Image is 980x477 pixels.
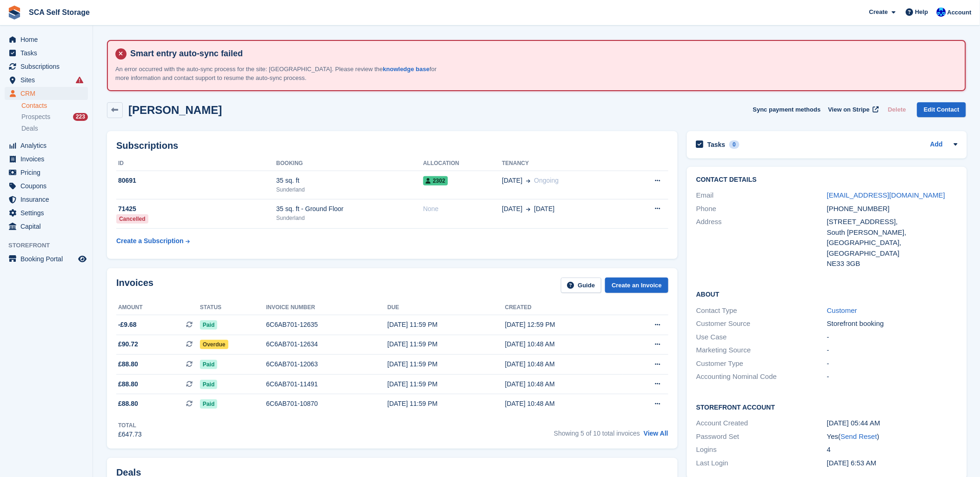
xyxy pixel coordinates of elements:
span: £88.80 [118,359,138,369]
span: Paid [200,320,217,330]
span: Sites [20,73,76,86]
div: [DATE] 10:48 AM [505,359,623,369]
th: ID [116,156,276,171]
h2: About [696,289,958,298]
div: Account Created [696,418,827,429]
div: £647.73 [118,430,142,439]
a: menu [5,60,88,73]
a: menu [5,179,88,192]
div: - [827,345,958,356]
span: -£9.68 [118,320,137,330]
span: Prospects [21,113,50,121]
i: Smart entry sync failures have occurred [76,76,83,84]
span: £88.80 [118,379,138,389]
div: 6C6AB701-10870 [266,399,387,409]
span: Deals [21,124,38,133]
div: 35 sq. ft - Ground Floor [276,204,423,214]
div: 6C6AB701-11491 [266,379,387,389]
a: Create an Invoice [605,278,668,293]
div: 4 [827,444,958,455]
h2: Tasks [707,140,726,149]
div: [DATE] 11:59 PM [387,339,505,349]
a: menu [5,252,88,265]
h4: Smart entry auto-sync failed [127,48,958,59]
span: ( ) [839,432,880,440]
span: [DATE] [534,204,555,214]
a: menu [5,220,88,233]
span: Storefront [8,241,93,250]
button: Sync payment methods [753,102,821,118]
a: menu [5,46,88,60]
span: View on Stripe [828,105,870,114]
div: Contact Type [696,305,827,316]
div: 80691 [116,176,276,185]
span: Tasks [20,46,76,60]
div: Marketing Source [696,345,827,356]
div: Cancelled [116,214,148,224]
div: [DATE] 11:59 PM [387,320,505,330]
div: 223 [73,113,88,121]
a: View on Stripe [825,102,881,118]
a: Add [930,139,943,150]
a: Preview store [77,253,88,265]
div: Last Login [696,458,827,469]
span: Paid [200,360,217,369]
time: 2025-04-04 05:53:10 UTC [827,459,876,467]
span: Showing 5 of 10 total invoices [554,430,640,437]
div: South [PERSON_NAME], [GEOGRAPHIC_DATA], [827,227,958,248]
span: Create [869,7,888,17]
div: [DATE] 10:48 AM [505,339,623,349]
th: Booking [276,156,423,171]
span: Invoices [20,152,76,166]
div: [DATE] 05:44 AM [827,418,958,429]
div: 6C6AB701-12635 [266,320,387,330]
div: [GEOGRAPHIC_DATA] [827,248,958,259]
a: knowledge base [383,66,429,73]
div: [DATE] 11:59 PM [387,399,505,409]
a: menu [5,152,88,166]
a: menu [5,33,88,46]
div: 71425 [116,204,276,214]
a: menu [5,206,88,219]
h2: [PERSON_NAME] [128,104,222,116]
div: - [827,371,958,382]
span: Help [915,7,928,17]
th: Due [387,300,505,315]
div: Storefront booking [827,318,958,329]
div: [STREET_ADDRESS], [827,217,958,227]
div: [DATE] 12:59 PM [505,320,623,330]
a: SCA Self Storage [25,5,93,20]
div: Total [118,421,142,430]
img: stora-icon-8386f47178a22dfd0bd8f6a31ec36ba5ce8667c1dd55bd0f319d3a0aa187defe.svg [7,6,21,20]
div: None [423,204,502,214]
span: £90.72 [118,339,138,349]
span: Pricing [20,166,76,179]
div: - [827,358,958,369]
div: 6C6AB701-12063 [266,359,387,369]
a: Create a Subscription [116,232,190,250]
div: Address [696,217,827,269]
a: Guide [561,278,602,293]
button: Delete [884,102,910,118]
th: Allocation [423,156,502,171]
div: - [827,332,958,343]
div: Accounting Nominal Code [696,371,827,382]
div: Phone [696,204,827,214]
div: [DATE] 11:59 PM [387,379,505,389]
div: Email [696,190,827,201]
div: [DATE] 11:59 PM [387,359,505,369]
span: Analytics [20,139,76,152]
img: Kelly Neesham [937,7,946,17]
div: [PHONE_NUMBER] [827,204,958,214]
span: [DATE] [502,204,522,214]
h2: Subscriptions [116,140,668,151]
p: An error occurred with the auto-sync process for the site: [GEOGRAPHIC_DATA]. Please review the f... [115,65,441,83]
div: [DATE] 10:48 AM [505,379,623,389]
span: Coupons [20,179,76,192]
a: menu [5,166,88,179]
a: Prospects 223 [21,112,88,122]
div: Sunderland [276,214,423,222]
span: Settings [20,206,76,219]
a: menu [5,193,88,206]
a: menu [5,139,88,152]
